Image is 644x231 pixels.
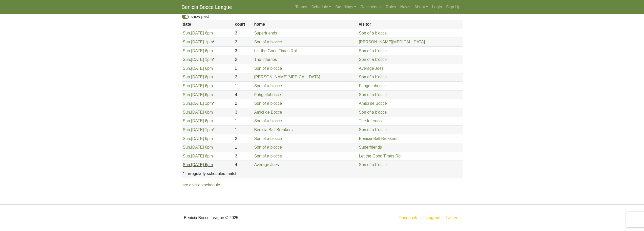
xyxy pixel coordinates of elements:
th: visitor [358,20,463,29]
a: see division schedule [182,183,220,187]
td: 4 [234,90,253,99]
a: Son of a b'occe [359,163,387,167]
td: 2 [234,134,253,143]
a: Sun.[DATE] 6pm [183,119,213,123]
a: Son of a b'occe [359,49,387,53]
a: Teams [293,2,309,12]
span: Sun. [183,49,191,53]
a: Sun.[DATE] 6pm [183,84,213,88]
a: Sun.[DATE] 6pm [183,93,213,97]
span: Sun. [183,31,191,35]
a: Sun.[DATE] 1pm [183,128,213,132]
span: Sun. [183,136,191,141]
td: 1 [234,143,253,152]
a: Sun.[DATE] 6pm [183,31,213,35]
a: Amici de Bocce [359,101,387,105]
td: 1 [234,82,253,91]
span: Sun. [183,84,191,88]
a: Standings [333,2,358,12]
a: Average Joes [254,163,279,167]
a: Rules [384,2,398,12]
a: Son of a b'occe [254,84,282,88]
a: Son of a b'occe [254,145,282,149]
span: Sun. [183,66,191,70]
a: News [398,2,412,12]
span: Sun. [183,163,191,167]
a: Average Joes [359,66,384,70]
a: Sun.[DATE] 6pm [183,145,213,149]
a: Sign Up [444,2,463,12]
a: The Infernos [254,57,277,62]
a: Son of a b'occe [254,66,282,70]
a: Superfriends [359,145,382,149]
a: Superfriends [254,31,277,35]
span: Sun. [183,93,191,97]
a: Benicia Ball Breakers [359,136,397,141]
a: Sun.[DATE] 6pm [183,136,213,141]
a: Sun.[DATE] 1pm [183,40,213,44]
a: Son of a b'occe [254,40,282,44]
td: 1 [234,126,253,134]
td: 2 [234,55,253,64]
td: 1 [234,64,253,73]
a: Son of a b'occe [359,110,387,114]
a: [PERSON_NAME][MEDICAL_DATA] [359,40,425,44]
a: Son of a b'occe [359,75,387,79]
td: 2 [234,38,253,47]
a: Son of a b'occe [254,101,282,105]
td: 3 [234,29,253,38]
a: Fuhgettabocce [359,84,386,88]
a: Sun.[DATE] 6pm [183,66,213,70]
td: 1 [234,117,253,126]
a: [PERSON_NAME][MEDICAL_DATA] [254,75,320,79]
a: Son of a b'occe [254,119,282,123]
a: Twitter [444,215,461,221]
a: Let the Good Times Roll [359,154,402,158]
a: The Infernos [359,119,382,123]
th: court [234,20,253,29]
span: Sun. [183,101,191,105]
a: Son of a b'occe [254,136,282,141]
a: Son of a b'occe [359,57,387,62]
a: Login [430,2,444,12]
div: Benicia Bocce League © 2025 [178,209,322,227]
a: Benicia Bocce League [182,2,232,12]
a: Schedule [309,2,333,12]
span: Sun. [183,57,191,62]
label: show past [191,14,209,20]
a: Instagram [421,215,441,221]
a: Sun.[DATE] 1pm [183,101,213,105]
td: 2 [234,99,253,108]
a: Facebook [398,215,418,221]
span: Sun. [183,110,191,114]
a: Amici de Bocce [254,110,282,114]
a: Son of a b'occe [359,128,387,132]
span: Sun. [183,128,191,132]
span: Sun. [183,119,191,123]
a: Son of a b'occe [359,31,387,35]
a: Sun.[DATE] 6pm [183,75,213,79]
span: Sun. [183,40,191,44]
th: * - irregularly scheduled match [182,169,463,178]
a: Sun.[DATE] 6pm [183,163,213,167]
td: 2 [234,73,253,82]
a: Benicia Ball Breakers [254,128,293,132]
span: Sun. [183,75,191,79]
a: Let the Good Times Roll [254,49,298,53]
span: Sun. [183,145,191,149]
a: Sun.[DATE] 6pm [183,110,213,114]
a: Son of a b'occe [359,93,387,97]
th: date [182,20,234,29]
a: Fuhgettabocce [254,93,281,97]
span: Sun. [183,154,191,158]
th: home [253,20,358,29]
a: Sun.[DATE] 6pm [183,154,213,158]
a: About [412,2,430,12]
a: Sun.[DATE] 6pm [183,49,213,53]
td: 4 [234,161,253,169]
a: Reschedule [358,2,384,12]
td: 3 [234,46,253,55]
td: 3 [234,152,253,161]
td: 3 [234,108,253,117]
a: Son of a b'occe [254,154,282,158]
